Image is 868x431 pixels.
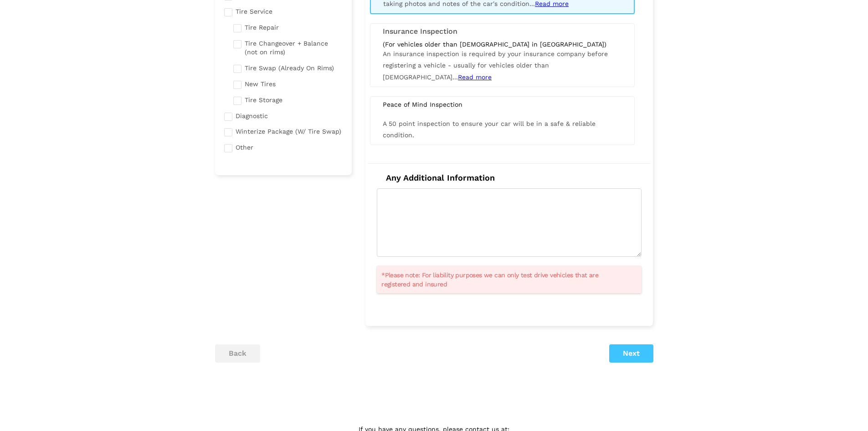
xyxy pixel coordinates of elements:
[381,270,626,289] span: *Please note: For liability purposes we can only test drive vehicles that are registered and insured
[376,100,629,109] div: Peace of Mind Inspection
[377,173,642,183] h4: Any Additional Information
[383,50,608,80] span: An insurance inspection is required by your insurance company before registering a vehicle - usua...
[383,27,622,36] h3: Insurance Inspection
[215,344,260,363] button: back
[383,120,596,139] span: A 50 point inspection to ensure your car will be in a safe & reliable condition.
[609,344,653,363] button: Next
[383,40,622,48] div: (For vehicles older than [DEMOGRAPHIC_DATA] in [GEOGRAPHIC_DATA])
[458,73,492,81] span: Read more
